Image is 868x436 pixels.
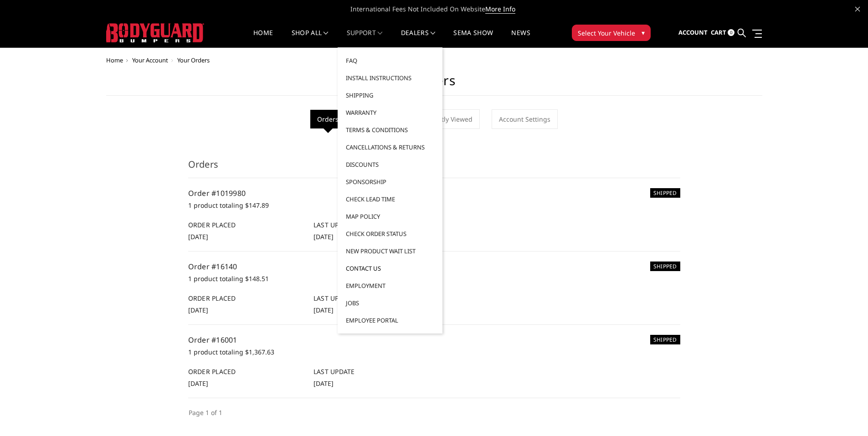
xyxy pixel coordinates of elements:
[310,110,345,128] li: Orders
[341,69,439,87] a: Install Instructions
[188,379,208,388] span: [DATE]
[453,30,493,47] a: SEMA Show
[711,21,734,45] a: Cart 0
[650,262,680,271] h6: SHIPPED
[341,294,439,312] a: Jobs
[822,392,868,436] iframe: Chat Widget
[313,293,429,303] h6: Last Update
[188,347,680,358] p: 1 product totaling $1,367.63
[650,188,680,198] h6: SHIPPED
[106,23,204,42] img: BODYGUARD BUMPERS
[642,28,645,37] span: ▾
[188,188,246,198] a: Order #1019980
[313,232,334,241] span: [DATE]
[132,56,168,64] a: Your Account
[347,30,383,47] a: Support
[511,30,530,47] a: News
[292,30,329,47] a: shop all
[341,277,439,294] a: Employment
[572,25,651,41] button: Select Your Vehicle
[341,312,439,329] a: Employee Portal
[313,367,429,376] h6: Last Update
[106,73,762,96] h1: Orders
[188,262,237,272] a: Order #16140
[650,335,680,344] h6: SHIPPED
[341,260,439,277] a: Contact Us
[341,173,439,190] a: Sponsorship
[341,225,439,242] a: Check Order Status
[578,28,635,38] span: Select Your Vehicle
[313,379,334,388] span: [DATE]
[341,52,439,69] a: FAQ
[711,28,726,36] span: Cart
[678,28,708,36] span: Account
[253,30,273,47] a: Home
[188,407,223,418] li: Page 1 of 1
[678,21,708,45] a: Account
[188,220,304,230] h6: Order Placed
[728,29,734,36] span: 0
[341,190,439,208] a: Check Lead Time
[485,5,515,14] a: More Info
[401,30,436,47] a: Dealers
[341,242,439,260] a: New Product Wait List
[188,200,680,211] p: 1 product totaling $147.89
[341,87,439,104] a: Shipping
[341,156,439,173] a: Discounts
[341,138,439,156] a: Cancellations & Returns
[188,306,208,314] span: [DATE]
[106,56,123,64] a: Home
[188,293,304,303] h6: Order Placed
[313,220,429,230] h6: Last Update
[188,158,680,178] h3: Orders
[492,109,558,129] a: Account Settings
[313,306,334,314] span: [DATE]
[188,232,208,241] span: [DATE]
[341,104,439,121] a: Warranty
[177,56,210,64] span: Your Orders
[188,273,680,284] p: 1 product totaling $148.51
[188,367,304,376] h6: Order Placed
[188,335,237,345] a: Order #16001
[341,121,439,138] a: Terms & Conditions
[341,208,439,225] a: MAP Policy
[416,109,480,129] a: Recently Viewed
